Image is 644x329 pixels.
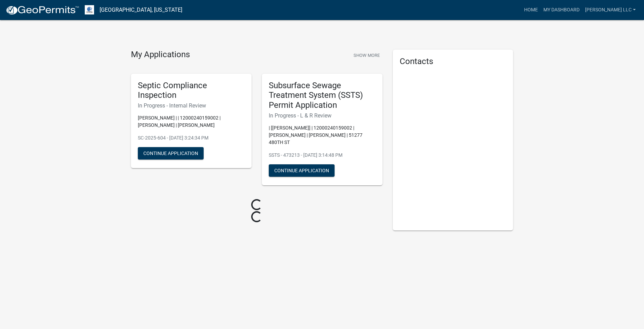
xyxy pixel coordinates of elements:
p: | [[PERSON_NAME]] | 12000240159002 | [PERSON_NAME] | [PERSON_NAME] | 51277 480TH ST [269,124,376,146]
h5: Subsurface Sewage Treatment System (SSTS) Permit Application [269,81,376,110]
a: [PERSON_NAME] LLC [582,3,638,17]
h4: My Applications [131,50,190,60]
h6: In Progress - L & R Review [269,112,376,119]
h5: Contacts [400,56,507,66]
button: Continue Application [138,147,204,160]
p: SC-2025-604 - [DATE] 3:24:34 PM [138,134,245,142]
h5: Septic Compliance Inspection [138,81,245,101]
button: Continue Application [269,164,335,177]
a: [GEOGRAPHIC_DATA], [US_STATE] [100,4,182,16]
a: My Dashboard [541,3,582,17]
img: Otter Tail County, Minnesota [85,5,94,14]
button: Show More [351,50,382,61]
h6: In Progress - Internal Review [138,102,245,109]
p: [PERSON_NAME] | | 12000240159002 | [PERSON_NAME] | [PERSON_NAME] [138,114,245,129]
p: SSTS - 473213 - [DATE] 3:14:48 PM [269,152,376,159]
a: Home [521,3,541,17]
